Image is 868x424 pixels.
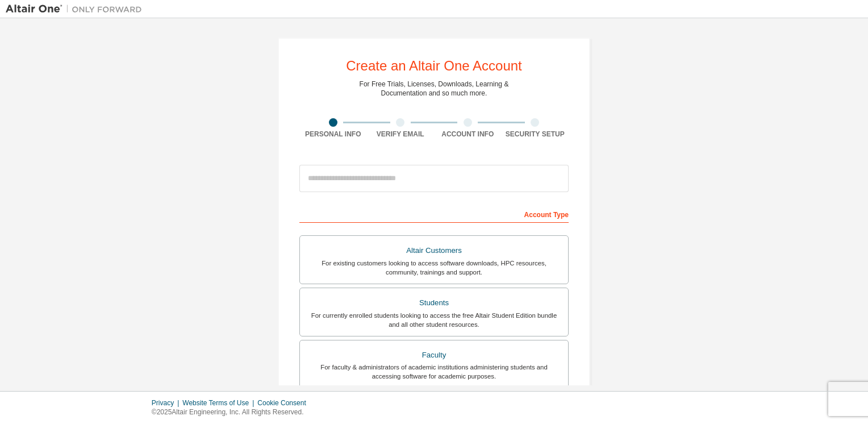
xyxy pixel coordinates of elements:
[307,311,561,329] div: For currently enrolled students looking to access the free Altair Student Edition bundle and all ...
[502,130,569,139] div: Security Setup
[307,243,561,259] div: Altair Customers
[307,259,561,277] div: For existing customers looking to access software downloads, HPC resources, community, trainings ...
[307,363,561,381] div: For faculty & administrators of academic institutions administering students and accessing softwa...
[360,80,509,98] div: For Free Trials, Licenses, Downloads, Learning & Documentation and so much more.
[367,130,435,139] div: Verify Email
[307,295,561,311] div: Students
[152,398,182,408] div: Privacy
[152,408,313,417] p: © 2025 Altair Engineering, Inc. All Rights Reserved.
[346,59,522,73] div: Create an Altair One Account
[257,398,312,408] div: Cookie Consent
[299,205,569,223] div: Account Type
[182,398,257,408] div: Website Terms of Use
[307,347,561,363] div: Faculty
[6,3,148,15] img: Altair One
[434,130,502,139] div: Account Info
[299,130,367,139] div: Personal Info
